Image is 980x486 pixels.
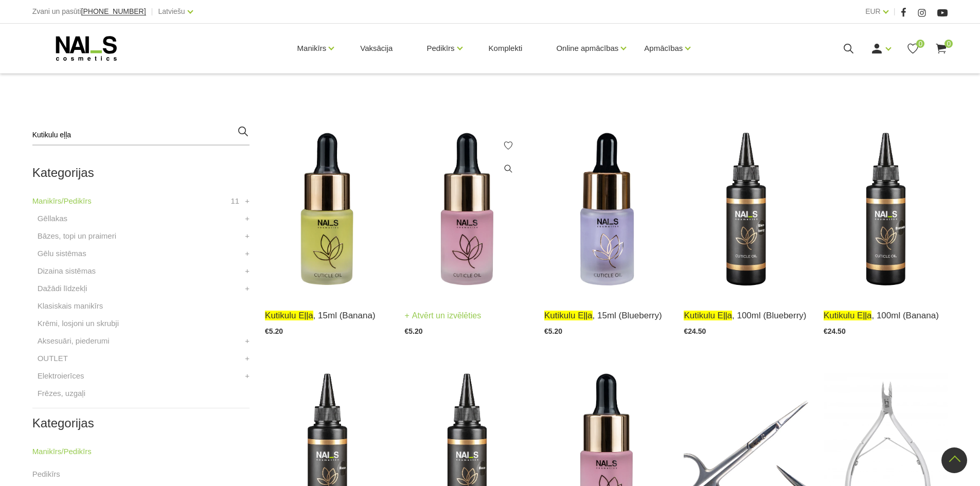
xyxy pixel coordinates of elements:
a: Manikīrs [297,28,327,69]
a: Kutikulu eļļa, 15ml (Blueberry) [544,309,668,322]
span: Kutikulu eļļa [265,311,313,320]
a: Aksesuāri, piederumi [38,335,110,347]
a: Pedikīrs [426,28,454,69]
div: Zvani un pasūti [32,5,146,18]
a: + [245,212,250,225]
a: + [245,265,250,277]
a: + [245,282,250,295]
a: EUR [865,5,881,17]
a: + [245,195,250,207]
span: 11 [230,195,239,207]
img: Mitrinoša, mīkstinoša un aromātiska kutikulas eļļa. Bagāta ar nepieciešamo omega-3, 6 un 9, kā ar... [824,125,948,296]
a: Vaksācija [352,24,401,73]
a: Manikīrs/Pedikīrs [32,195,92,207]
a: [PHONE_NUMBER] [81,8,146,15]
a: Gēlu sistēmas [38,247,86,260]
a: Bāzes, topi un praimeri [38,230,116,242]
a: 0 [935,42,948,55]
img: Mitrinoša, mīkstinoša un aromātiska kutikulas eļļa. Bagāta ar nepieciešamo omega-3, 6 un 9, kā ar... [544,125,668,296]
a: Dizaina sistēmas [38,265,96,277]
a: Kutikulu eļļa, 15ml (Banana) [265,309,389,322]
img: Mitrinoša, mīkstinoša un aromātiska kutikulas eļļa. Bagāta ar nepieciešamo omega-3, 6 un 9, kā ar... [405,125,529,296]
span: €5.20 [265,327,283,335]
h2: Kategorijas [32,417,250,430]
a: Latviešu [158,5,185,17]
a: + [245,247,250,260]
a: Komplekti [480,24,531,73]
span: €24.50 [824,327,846,335]
img: Mitrinoša, mīkstinoša un aromātiska kutikulas eļļa. Bagāta ar nepieciešamo omega-3, 6 un 9, kā ar... [684,125,808,296]
span: €5.20 [405,327,423,335]
input: Meklēt produktus ... [32,125,250,146]
a: Kutikulu eļļa, 100ml (Banana) [824,309,948,322]
a: Frēzes, uzgaļi [38,387,85,400]
span: Kutikulu eļļa [684,311,732,320]
a: Elektroierīces [38,370,84,382]
a: Krēmi, losjoni un skrubji [38,317,119,330]
a: + [245,370,250,382]
span: 0 [916,40,924,48]
a: Dažādi līdzekļi [38,282,87,295]
a: + [245,230,250,242]
h2: Kategorijas [32,166,250,179]
a: 0 [906,42,919,55]
span: | [151,5,153,18]
span: Kutikulu eļļa [824,311,872,320]
span: Kutikulu eļļa [544,311,593,320]
a: + [245,335,250,347]
span: 0 [945,40,953,48]
a: Klasiskais manikīrs [38,300,103,312]
a: Atvērt un izvēlēties [405,309,482,323]
a: Manikīrs/Pedikīrs [32,445,92,458]
span: | [894,5,896,18]
a: Online apmācības [556,28,618,69]
span: €5.20 [544,327,562,335]
a: Apmācības [644,28,683,69]
a: Gēllakas [38,212,67,225]
img: Mitrinoša, mīkstinoša un aromātiska kutikulas eļļa. Bagāta ar nepieciešamo omega-3, 6 un 9, kā ar... [265,125,389,296]
a: OUTLET [38,352,68,365]
a: Kutikulu eļļa, 100ml (Blueberry) [684,309,808,322]
a: + [245,352,250,365]
a: Pedikīrs [32,468,60,480]
span: €24.50 [684,327,706,335]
